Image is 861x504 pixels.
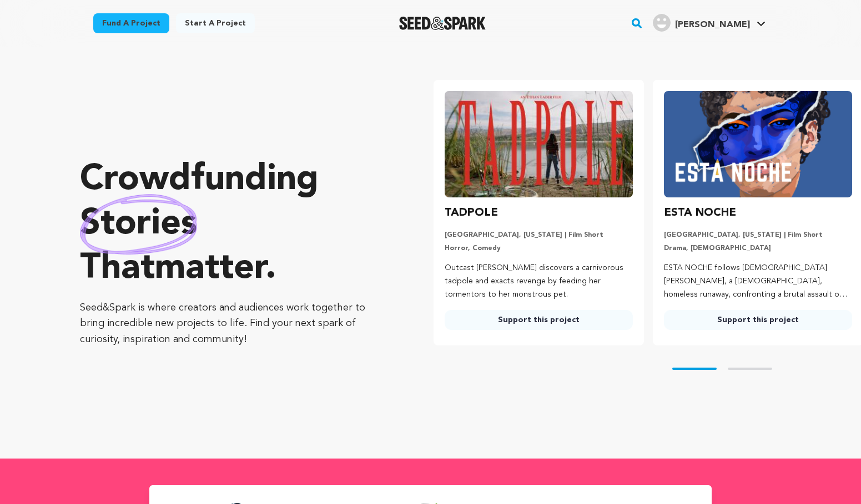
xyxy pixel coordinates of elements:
img: hand sketched image [80,194,197,254]
p: Horror, Comedy [445,244,633,253]
p: Outcast [PERSON_NAME] discovers a carnivorous tadpole and exacts revenge by feeding her tormentor... [445,262,633,301]
div: Alexis K.'s Profile [653,14,750,32]
p: ESTA NOCHE follows [DEMOGRAPHIC_DATA] [PERSON_NAME], a [DEMOGRAPHIC_DATA], homeless runaway, conf... [664,262,852,301]
a: Seed&Spark Homepage [399,17,486,30]
img: ESTA NOCHE image [664,91,852,197]
a: Fund a project [93,13,169,33]
a: Start a project [176,13,255,33]
a: Support this project [445,310,633,330]
h3: ESTA NOCHE [664,204,736,222]
a: Alexis K.'s Profile [651,12,768,32]
span: Alexis K.'s Profile [651,12,768,35]
span: matter [155,251,265,287]
p: [GEOGRAPHIC_DATA], [US_STATE] | Film Short [445,231,633,240]
img: user.png [653,14,671,32]
p: [GEOGRAPHIC_DATA], [US_STATE] | Film Short [664,231,852,240]
img: TADPOLE image [445,91,633,197]
h3: TADPOLE [445,204,498,222]
p: Drama, [DEMOGRAPHIC_DATA] [664,244,852,253]
a: Support this project [664,310,852,330]
span: [PERSON_NAME] [675,21,750,29]
p: Seed&Spark is where creators and audiences work together to bring incredible new projects to life... [80,300,389,348]
img: Seed&Spark Logo Dark Mode [399,17,486,30]
p: Crowdfunding that . [80,158,389,291]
